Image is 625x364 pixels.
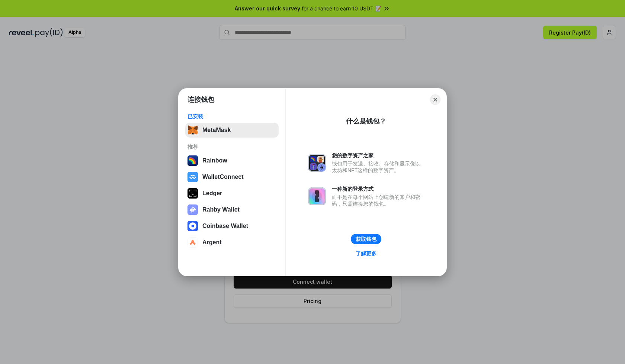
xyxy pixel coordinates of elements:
[187,237,198,248] img: svg+xml,%3Csvg%20width%3D%2228%22%20height%3D%2228%22%20viewBox%3D%220%200%2028%2028%22%20fill%3D...
[202,127,231,133] div: MetaMask
[202,223,248,229] div: Coinbase Wallet
[202,239,222,246] div: Argent
[356,236,376,242] div: 获取钱包
[185,202,279,217] button: Rabby Wallet
[351,249,381,258] a: 了解更多
[351,234,381,244] button: 获取钱包
[185,235,279,250] button: Argent
[187,221,198,231] img: svg+xml,%3Csvg%20width%3D%2228%22%20height%3D%2228%22%20viewBox%3D%220%200%2028%2028%22%20fill%3D...
[332,160,424,174] div: 钱包用于发送、接收、存储和显示像以太坊和NFT这样的数字资产。
[185,219,279,233] button: Coinbase Wallet
[332,186,424,192] div: 一种新的登录方式
[202,157,227,164] div: Rainbow
[308,154,326,172] img: svg+xml,%3Csvg%20xmlns%3D%22http%3A%2F%2Fwww.w3.org%2F2000%2Fsvg%22%20fill%3D%22none%22%20viewBox...
[187,95,214,104] h1: 连接钱包
[185,153,279,168] button: Rainbow
[346,117,386,126] div: 什么是钱包？
[185,123,279,138] button: MetaMask
[187,172,198,182] img: svg+xml,%3Csvg%20width%3D%2228%22%20height%3D%2228%22%20viewBox%3D%220%200%2028%2028%22%20fill%3D...
[187,204,198,215] img: svg+xml,%3Csvg%20xmlns%3D%22http%3A%2F%2Fwww.w3.org%2F2000%2Fsvg%22%20fill%3D%22none%22%20viewBox...
[356,250,376,257] div: 了解更多
[185,170,279,184] button: WalletConnect
[185,186,279,201] button: Ledger
[308,187,326,205] img: svg+xml,%3Csvg%20xmlns%3D%22http%3A%2F%2Fwww.w3.org%2F2000%2Fsvg%22%20fill%3D%22none%22%20viewBox...
[202,174,244,180] div: WalletConnect
[187,125,198,135] img: svg+xml,%3Csvg%20fill%3D%22none%22%20height%3D%2233%22%20viewBox%3D%220%200%2035%2033%22%20width%...
[187,155,198,166] img: svg+xml,%3Csvg%20width%3D%22120%22%20height%3D%22120%22%20viewBox%3D%220%200%20120%20120%22%20fil...
[187,144,276,150] div: 推荐
[202,190,222,197] div: Ledger
[187,113,276,120] div: 已安装
[187,188,198,199] img: svg+xml,%3Csvg%20xmlns%3D%22http%3A%2F%2Fwww.w3.org%2F2000%2Fsvg%22%20width%3D%2228%22%20height%3...
[332,194,424,207] div: 而不是在每个网站上创建新的账户和密码，只需连接您的钱包。
[332,152,424,159] div: 您的数字资产之家
[202,206,240,213] div: Rabby Wallet
[430,94,440,105] button: Close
